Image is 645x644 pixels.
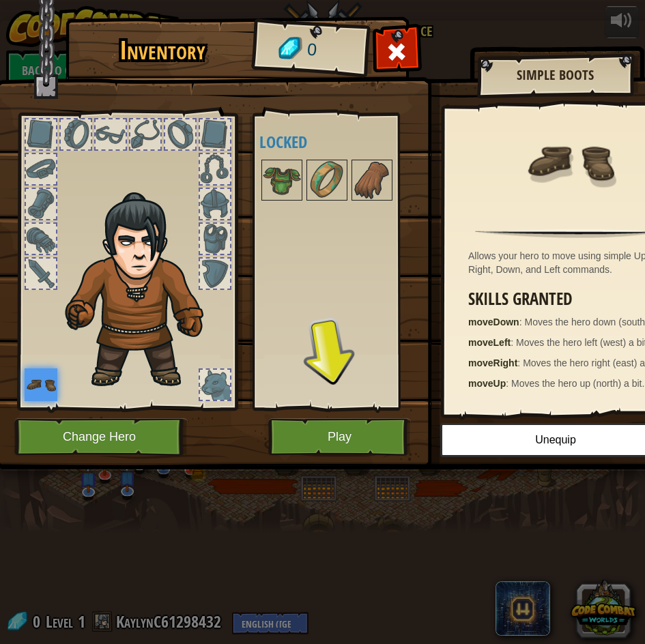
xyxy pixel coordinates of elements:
span: : [519,317,525,327]
img: portrait.png [25,368,57,401]
button: Change Hero [14,418,188,456]
img: hair_2.png [59,192,226,390]
h2: Simple Boots [491,68,619,83]
span: 0 [306,38,318,63]
img: portrait.png [353,161,391,199]
h1: Inventory [75,36,249,65]
img: portrait.png [308,161,346,199]
span: : [506,378,511,389]
button: Play [268,418,411,456]
span: : [511,337,516,348]
strong: moveUp [468,378,506,389]
img: portrait.png [526,117,614,206]
strong: moveRight [468,357,517,368]
img: portrait.png [263,161,301,199]
span: : [517,357,523,368]
strong: moveDown [468,317,519,327]
span: Moves the hero up (north) a bit. [511,378,644,389]
h4: Locked [259,133,431,151]
strong: moveLeft [468,337,511,348]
